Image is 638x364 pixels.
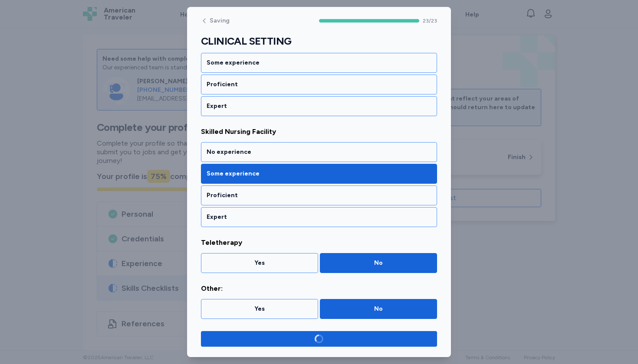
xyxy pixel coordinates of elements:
div: Yes [207,259,312,267]
div: Yes [207,305,312,313]
span: Skilled Nursing Facility [201,127,437,137]
div: Some experience [207,169,431,178]
span: Other: [201,283,437,294]
div: Some experience [207,58,431,67]
div: Expert [207,102,431,110]
div: No [326,305,431,313]
button: Saving [201,17,230,24]
span: Saving [210,18,230,24]
div: No experience [207,148,431,156]
div: No [326,259,431,267]
span: 23 / 23 [423,17,437,24]
span: Teletherapy [201,237,437,248]
div: Proficient [207,80,431,89]
h1: CLINICAL SETTING [201,35,437,48]
div: Expert [207,213,431,221]
div: Proficient [207,191,431,200]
